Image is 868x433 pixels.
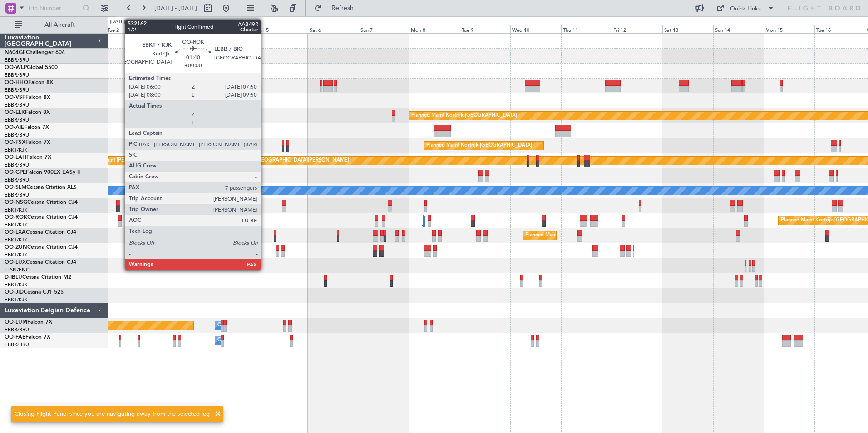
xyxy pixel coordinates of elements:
div: Sat 6 [308,25,359,33]
div: Mon 15 [764,25,814,33]
button: Refresh [310,1,365,15]
a: EBBR/BRU [5,57,29,64]
div: Thu 4 [207,25,257,33]
a: EBBR/BRU [5,177,29,183]
div: Sun 14 [713,25,764,33]
div: Thu 11 [561,25,612,33]
span: N604GF [5,50,26,55]
span: OO-LUM [5,320,27,325]
a: OO-ZUNCessna Citation CJ4 [5,245,78,250]
span: OO-AIE [5,125,24,130]
a: EBBR/BRU [5,72,29,79]
div: Planned Maint Kortrijk-[GEOGRAPHIC_DATA] [411,109,517,123]
a: EBBR/BRU [5,102,29,108]
a: OO-JIDCessna CJ1 525 [5,290,64,295]
span: OO-LUX [5,260,26,265]
a: EBBR/BRU [5,87,29,93]
span: OO-ROK [5,215,27,220]
a: LFSN/ENC [5,266,30,273]
a: EBKT/KJK [5,251,27,258]
span: OO-LXA [5,230,26,235]
a: OO-LXACessna Citation CJ4 [5,230,76,235]
div: Planned Maint [PERSON_NAME]-[GEOGRAPHIC_DATA][PERSON_NAME] ([GEOGRAPHIC_DATA][PERSON_NAME]) [82,154,350,167]
a: OO-GPEFalcon 900EX EASy II [5,170,80,175]
div: Planned Maint Kortrijk-[GEOGRAPHIC_DATA] [426,139,532,153]
a: EBBR/BRU [5,341,29,348]
a: OO-VSFFalcon 8X [5,95,50,100]
div: Sun 7 [359,25,409,33]
div: Mon 8 [409,25,460,33]
a: OO-LUMFalcon 7X [5,320,52,325]
a: OO-ROKCessna Citation CJ4 [5,215,78,220]
div: Sat 13 [662,25,713,33]
div: Owner Melsbroek Air Base [217,319,279,332]
span: All Aircraft [24,22,96,28]
a: OO-WLPGlobal 5500 [5,65,58,70]
a: OO-NSGCessna Citation CJ4 [5,200,78,205]
a: OO-AIEFalcon 7X [5,125,49,130]
span: OO-LAH [5,155,26,160]
a: D-IBLUCessna Citation M2 [5,275,71,280]
div: Tue 9 [460,25,511,33]
a: EBBR/BRU [5,117,29,123]
span: OO-WLP [5,65,27,70]
a: EBKT/KJK [5,281,27,288]
a: EBKT/KJK [5,296,27,303]
span: OO-VSF [5,95,25,100]
a: N604GFChallenger 604 [5,50,65,55]
span: OO-FSX [5,140,25,145]
a: OO-ELKFalcon 8X [5,110,50,115]
a: EBBR/BRU [5,192,29,198]
a: EBKT/KJK [5,236,27,243]
div: Wed 10 [510,25,561,33]
div: Fri 5 [257,25,308,33]
div: Tue 2 [105,25,156,33]
span: OO-ELK [5,110,25,115]
div: Owner Melsbroek Air Base [217,334,279,347]
a: OO-HHOFalcon 8X [5,80,53,85]
a: OO-FAEFalcon 7X [5,335,50,340]
a: EBKT/KJK [5,221,27,228]
div: Quick Links [730,5,761,14]
span: Refresh [324,5,362,11]
button: All Aircraft [10,18,99,32]
a: EBBR/BRU [5,162,29,168]
div: Tue 16 [814,25,865,33]
span: OO-JID [5,290,24,295]
input: Trip Number [28,1,80,15]
a: OO-FSXFalcon 7X [5,140,50,145]
div: Closing Flight Panel since you are navigating away from the selected leg [15,410,210,419]
span: OO-HHO [5,80,28,85]
a: OO-LUXCessna Citation CJ4 [5,260,76,265]
div: Planned Maint Kortrijk-[GEOGRAPHIC_DATA] [525,229,631,242]
a: EBKT/KJK [5,207,27,213]
span: OO-NSG [5,200,27,205]
div: Fri 12 [612,25,662,33]
span: [DATE] - [DATE] [154,4,197,12]
span: D-IBLU [5,275,22,280]
div: Wed 3 [156,25,207,33]
a: EBBR/BRU [5,132,29,138]
span: OO-FAE [5,335,25,340]
span: OO-SLM [5,185,26,190]
button: Quick Links [712,1,779,15]
span: OO-GPE [5,170,26,175]
div: [DATE] [110,18,125,26]
span: OO-ZUN [5,245,27,250]
a: EBBR/BRU [5,326,29,333]
a: OO-SLMCessna Citation XLS [5,185,77,190]
a: EBKT/KJK [5,147,27,153]
a: OO-LAHFalcon 7X [5,155,51,160]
